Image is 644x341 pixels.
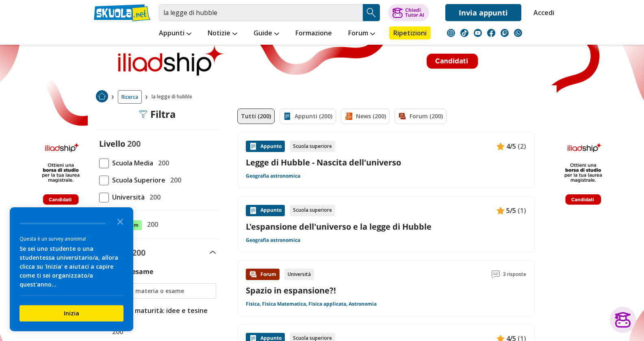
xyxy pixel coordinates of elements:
a: Invia appunti [445,4,521,21]
div: Se sei uno studente o una studentessa universitario/a, allora clicca su 'Inizia' e aiutaci a capi... [20,244,124,289]
img: Appunti contenuto [249,206,257,215]
a: Legge di Hubble - Nascita dell'universo [246,157,526,168]
div: Scuola superiore [290,141,335,152]
a: News (200) [341,109,390,124]
span: Scuola Media [109,158,153,168]
div: Questa è un survey anonima! [20,235,124,243]
button: ChiediTutor AI [388,4,429,21]
img: youtube [474,29,482,37]
div: Chiedi Tutor AI [405,8,424,17]
a: Formazione [293,26,334,41]
a: Home [96,90,108,104]
div: Scuola superiore [290,205,335,216]
img: Commenti lettura [492,270,500,278]
img: Appunti contenuto [249,142,257,150]
span: Università [109,192,145,202]
a: Ripetizioni [389,26,431,39]
a: Geografia astronomica [246,173,300,179]
div: Survey [10,207,133,331]
span: 200 [146,192,160,202]
div: Università [284,269,314,280]
a: Geografia astronomica [246,237,300,243]
span: 4/5 [506,141,516,152]
span: 200 [167,175,181,185]
img: Forum filtro contenuto [398,112,406,120]
div: Appunto [246,141,285,152]
img: twitch [501,29,509,37]
img: News filtro contenuto [345,112,353,120]
input: Ricerca materia o esame [113,287,212,295]
a: Tutti (200) [237,109,275,124]
div: Appunto [246,205,285,216]
span: 200 [132,247,145,258]
img: Apri e chiudi sezione [210,251,216,254]
a: Guide [252,26,281,41]
div: Filtra [139,109,176,120]
span: 200 [109,326,123,337]
span: la legge di hubble [152,90,195,104]
button: Search Button [363,4,380,21]
span: (1) [518,205,526,216]
img: tiktok [460,29,468,37]
span: 3 risposte [503,269,526,280]
a: Accedi [533,4,551,21]
button: Inizia [20,305,124,321]
img: Appunti contenuto [497,206,505,215]
div: Forum [246,269,280,280]
img: instagram [447,29,455,37]
img: WhatsApp [514,29,522,37]
img: Forum contenuto [249,270,257,278]
a: Appunti (200) [280,109,336,124]
label: Livello [99,138,125,149]
img: Appunti filtro contenuto [283,112,291,120]
img: Cerca appunti, riassunti o versioni [365,7,377,19]
a: Forum [346,26,377,41]
a: Notizie [206,26,239,41]
a: Spazio in espansione?! [246,285,336,296]
span: 200 [155,158,169,168]
span: 200 [144,219,158,230]
span: 5/5 [506,205,516,216]
button: Close the survey [112,213,128,229]
input: Cerca appunti, riassunti o versioni [159,4,363,21]
span: Scuola Superiore [109,175,165,185]
span: Tesina maturità: idee e tesine svolte [109,305,216,326]
span: 200 [127,138,141,149]
span: (2) [518,141,526,152]
a: L'espansione dell'universo e la legge di Hubble [246,221,526,232]
a: Ricerca [118,90,142,104]
a: Appunti [157,26,193,41]
img: Appunti contenuto [497,142,505,150]
img: facebook [487,29,495,37]
img: Filtra filtri mobile [139,110,147,118]
a: Fisica, Fisica Matematica, Fisica applicata, Astronomia [246,301,377,307]
img: Home [96,90,108,102]
a: Forum (200) [395,109,447,124]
